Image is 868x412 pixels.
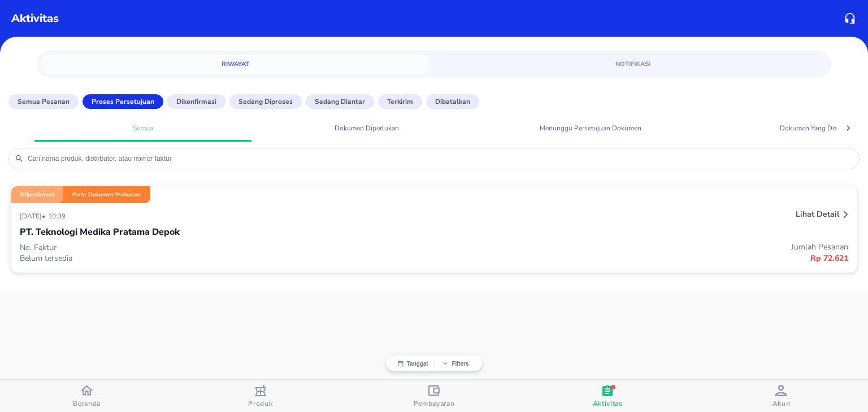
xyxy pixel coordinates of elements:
[48,212,68,221] p: 10:39
[173,380,347,412] button: Produk
[20,225,180,239] p: PT. Teknologi Medika Pratama Depok
[378,94,422,109] button: Terkirim
[437,54,828,74] a: Notifikasi
[27,154,853,163] input: Cari nama produk, distributor, atau nomor faktur
[434,360,476,367] button: Filters
[8,94,79,109] button: Semua Pesanan
[258,118,475,138] a: Dokumen Diperlukan
[167,94,225,109] button: Dikonfirmasi
[34,118,251,138] a: Semua
[18,97,70,107] p: Semua Pesanan
[265,124,468,133] span: Dokumen Diperlukan
[238,97,293,107] p: Sedang diproses
[92,97,154,107] p: Proses Persetujuan
[47,59,424,69] span: Riwayat
[73,399,101,408] span: Beranda
[176,97,216,107] p: Dikonfirmasi
[482,118,699,138] a: Menunggu Persetujuan Dokumen
[444,59,821,69] span: Notifikasi
[414,399,455,408] span: Pembayaran
[20,191,54,199] p: Dikonfirmasi
[41,124,245,133] span: Semua
[593,399,623,408] span: Aktivitas
[248,399,272,408] span: Produk
[521,380,695,412] button: Aktivitas
[347,380,520,412] button: Pembayaran
[20,212,48,221] p: [DATE] •
[11,10,59,27] p: Aktivitas
[229,94,302,109] button: Sedang diproses
[315,97,365,107] p: Sedang diantar
[37,51,831,74] div: simple tabs
[426,94,479,109] button: Dibatalkan
[796,209,839,220] p: Lihat detail
[83,94,163,109] button: Proses Persetujuan
[695,380,868,412] button: Akun
[40,54,431,74] a: Riwayat
[20,253,434,264] p: Belum tersedia
[392,360,434,367] button: Tanggal
[306,94,374,109] button: Sedang diantar
[434,242,848,252] p: Jumlah Pesanan
[435,97,470,107] p: Dibatalkan
[72,191,141,199] p: Perlu Dokumen Prekursor
[20,242,434,253] p: No. Faktur
[434,252,848,264] p: Rp 72.621
[489,124,692,133] span: Menunggu Persetujuan Dokumen
[387,97,413,107] p: Terkirim
[772,399,791,408] span: Akun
